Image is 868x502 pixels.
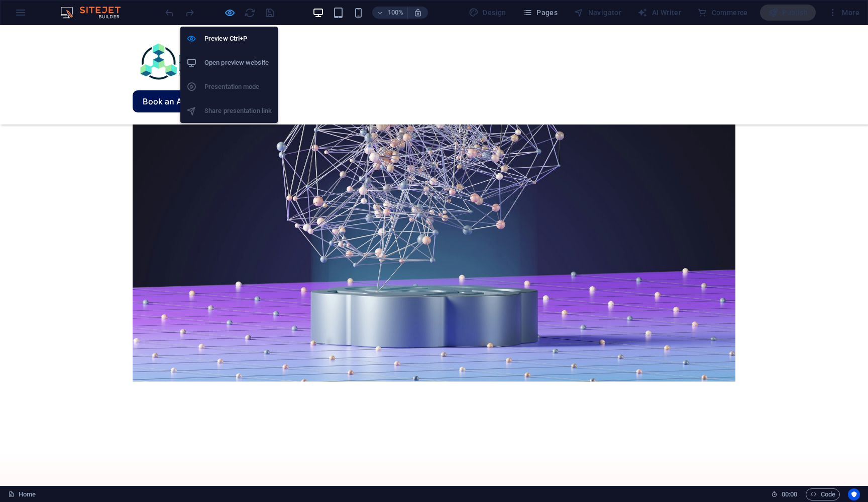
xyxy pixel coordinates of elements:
button: Code [806,488,840,500]
img: briqen.com [133,12,265,65]
a: Book an Appointment [133,65,236,87]
h6: Open preview website [204,57,272,69]
h6: Preview Ctrl+P [204,33,272,45]
button: Usercentrics [848,488,860,500]
button: 100% [372,7,408,19]
span: Pages [522,8,558,18]
span: Code [810,488,835,500]
i: On resize automatically adjust zoom level to fit chosen device. [413,8,422,17]
a: Click to cancel selection. Double-click to open Pages [8,488,36,500]
img: Editor Logo [58,7,133,19]
span: 00 00 [782,488,797,500]
div: Design (Ctrl+Alt+Y) [465,5,510,21]
button: Pages [518,5,562,21]
h6: 100% [387,7,403,19]
span: : [789,490,790,498]
h6: Session time [771,488,798,500]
